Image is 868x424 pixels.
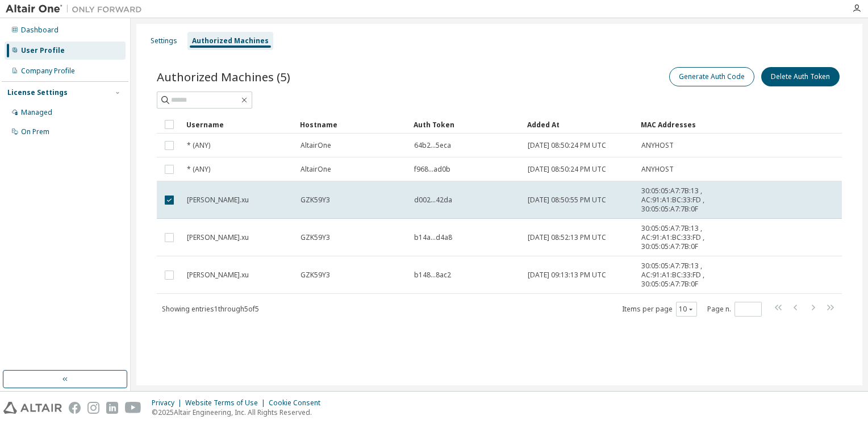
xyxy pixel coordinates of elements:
[669,67,754,86] button: Generate Auth Code
[162,304,259,314] span: Showing entries 1 through 5 of 5
[528,141,606,150] span: [DATE] 08:50:24 PM UTC
[641,186,722,214] span: 30:05:05:A7:7B:13 , AC:91:A1:BC:33:FD , 30:05:05:A7:7B:0F
[527,115,632,134] div: Added At
[87,402,99,414] img: instagram.svg
[528,165,606,174] span: [DATE] 08:50:24 PM UTC
[3,402,62,414] img: altair_logo.svg
[192,36,269,45] div: Authorized Machines
[301,196,330,205] span: GZK59Y3
[187,196,249,205] span: [PERSON_NAME].xu
[641,261,722,289] span: 30:05:05:A7:7B:13 , AC:91:A1:BC:33:FD , 30:05:05:A7:7B:0F
[761,67,840,86] button: Delete Auth Token
[301,233,330,242] span: GZK59Y3
[414,233,452,242] span: b14a...d4a8
[641,115,723,134] div: MAC Addresses
[6,3,148,15] img: Altair One
[414,115,518,134] div: Auth Token
[301,165,331,174] span: AltairOne
[301,141,331,150] span: AltairOne
[152,398,185,408] div: Privacy
[21,26,59,35] div: Dashboard
[641,224,722,251] span: 30:05:05:A7:7B:13 , AC:91:A1:BC:33:FD , 30:05:05:A7:7B:0F
[622,302,697,317] span: Items per page
[21,108,52,117] div: Managed
[301,271,330,280] span: GZK59Y3
[300,115,404,134] div: Hostname
[151,36,177,45] div: Settings
[187,271,249,280] span: [PERSON_NAME].xu
[125,402,141,414] img: youtube.svg
[187,233,249,242] span: [PERSON_NAME].xu
[185,398,269,408] div: Website Terms of Use
[528,271,606,280] span: [DATE] 09:13:13 PM UTC
[21,66,75,76] div: Company Profile
[106,402,118,414] img: linkedin.svg
[186,115,291,134] div: Username
[157,69,290,85] span: Authorized Machines (5)
[187,141,210,150] span: * (ANY)
[641,165,674,174] span: ANYHOST
[7,88,68,97] div: License Settings
[528,233,606,242] span: [DATE] 08:52:13 PM UTC
[69,402,81,414] img: facebook.svg
[528,196,606,205] span: [DATE] 08:50:55 PM UTC
[269,398,327,408] div: Cookie Consent
[641,141,674,150] span: ANYHOST
[414,141,451,150] span: 64b2...5eca
[679,305,694,314] button: 10
[187,165,210,174] span: * (ANY)
[414,271,451,280] span: b148...8ac2
[414,165,450,174] span: f968...ad0b
[414,196,452,205] span: d002...42da
[707,302,762,317] span: Page n.
[21,127,49,136] div: On Prem
[21,46,65,55] div: User Profile
[152,408,327,417] p: © 2025 Altair Engineering, Inc. All Rights Reserved.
